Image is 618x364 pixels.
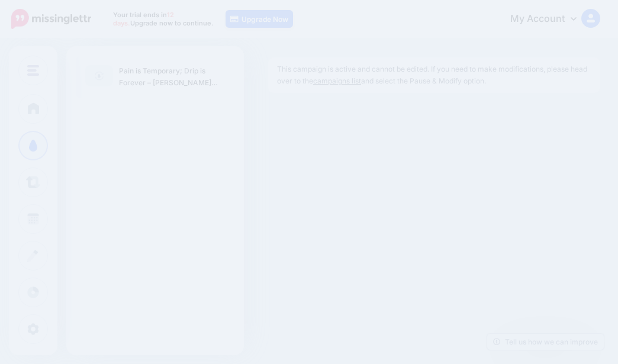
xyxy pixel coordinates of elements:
img: Missinglettr [11,9,91,29]
img: menu.png [27,65,39,76]
img: article-default-image-icon.png [85,65,113,86]
span: 12 days. [113,11,174,27]
a: My Account [498,5,600,34]
a: Upgrade Now [226,10,293,28]
div: This campaign is active and cannot be edited. If you need to make modifications, please head over... [268,57,600,93]
a: Tell us how we can improve [487,334,604,350]
a: campaigns list [313,76,361,85]
p: Pain is Temporary; Drip is Forever – [PERSON_NAME] #34 – [PERSON_NAME] [GEOGRAPHIC_DATA] [119,65,225,89]
p: Your trial ends in Upgrade now to continue. [113,11,214,27]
